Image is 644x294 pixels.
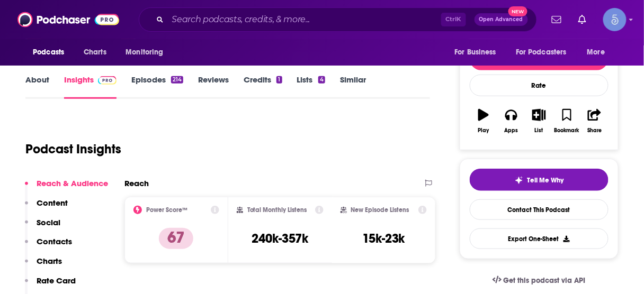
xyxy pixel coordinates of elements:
[37,275,76,286] p: Rate Card
[131,75,183,99] a: Episodes214
[478,127,489,134] div: Play
[25,75,49,99] a: About
[25,141,121,157] h1: Podcast Insights
[504,276,586,285] span: Get this podcast via API
[581,102,609,140] button: Share
[318,76,325,84] div: 4
[64,75,117,99] a: InsightsPodchaser Pro
[98,76,117,85] img: Podchaser Pro
[574,11,591,29] a: Show notifications dropdown
[554,127,579,134] div: Bookmark
[25,236,72,256] button: Contacts
[587,127,602,134] div: Share
[118,42,177,62] button: open menu
[252,231,308,246] h3: 240k-357k
[475,13,528,26] button: Open AdvancedNew
[37,178,108,188] p: Reach & Audience
[37,256,62,266] p: Charts
[509,42,582,62] button: open menu
[37,217,60,227] p: Social
[244,75,282,99] a: Credits1
[580,42,619,62] button: open menu
[470,102,497,140] button: Play
[25,178,108,198] button: Reach & Audience
[17,10,119,30] img: Podchaser - Follow, Share and Rate Podcasts
[525,102,553,140] button: List
[25,217,60,237] button: Social
[470,75,609,96] div: Rate
[126,45,163,60] span: Monitoring
[553,102,580,140] button: Bookmark
[146,206,187,214] h2: Power Score™
[37,236,72,246] p: Contacts
[470,199,609,220] a: Contact This Podcast
[37,198,68,208] p: Content
[25,42,78,62] button: open menu
[441,13,466,26] span: Ctrl K
[77,42,113,62] a: Charts
[25,198,68,217] button: Content
[454,45,496,60] span: For Business
[124,178,149,188] h2: Reach
[603,8,627,31] button: Show profile menu
[362,231,405,246] h3: 15k-23k
[484,268,594,293] a: Get this podcast via API
[587,45,605,60] span: More
[470,228,609,249] button: Export One-Sheet
[470,169,609,191] button: tell me why sparkleTell Me Why
[168,11,441,28] input: Search podcasts, credits, & more...
[25,256,62,275] button: Charts
[171,76,183,84] div: 214
[527,176,564,185] span: Tell Me Why
[516,45,567,60] span: For Podcasters
[247,206,307,214] h2: Total Monthly Listens
[198,75,229,99] a: Reviews
[297,75,325,99] a: Lists4
[351,206,409,214] h2: New Episode Listens
[33,45,64,60] span: Podcasts
[340,75,366,99] a: Similar
[447,42,509,62] button: open menu
[276,76,282,84] div: 1
[505,127,518,134] div: Apps
[548,11,566,29] a: Show notifications dropdown
[497,102,525,140] button: Apps
[479,17,523,22] span: Open Advanced
[535,127,543,134] div: List
[515,176,523,185] img: tell me why sparkle
[603,8,627,31] img: User Profile
[139,7,537,32] div: Search podcasts, credits, & more...
[508,6,527,16] span: New
[84,45,106,60] span: Charts
[603,8,627,31] span: Logged in as Spiral5-G1
[159,228,193,249] p: 67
